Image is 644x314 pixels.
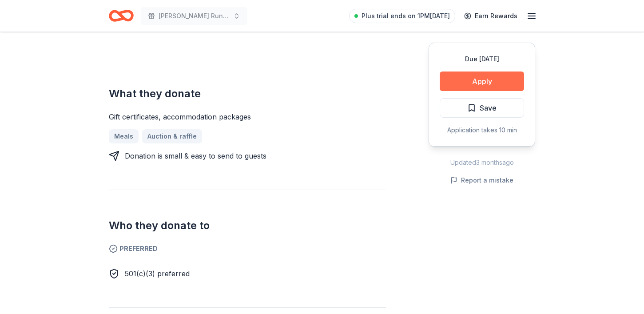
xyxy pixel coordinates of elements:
a: Plus trial ends on 1PM[DATE] [349,9,455,23]
div: Application takes 10 min [440,125,524,135]
div: Updated 3 months ago [429,157,535,168]
button: Report a mistake [450,175,513,186]
div: Gift certificates, accommodation packages [109,111,386,122]
span: 501(c)(3) preferred [125,269,190,278]
a: Earn Rewards [459,8,523,24]
button: [PERSON_NAME] Runner Educational Center 40th Anniversary Celebration [141,7,247,25]
div: Donation is small & easy to send to guests [125,151,266,161]
h2: Who they donate to [109,219,386,233]
span: Save [480,102,497,114]
div: Due [DATE] [440,54,524,64]
span: Plus trial ends on 1PM[DATE] [362,11,450,21]
a: Meals [109,129,139,143]
span: Preferred [109,243,386,254]
a: Auction & raffle [142,129,202,143]
a: Home [109,5,134,26]
button: Save [440,98,524,118]
h2: What they donate [109,87,386,101]
span: [PERSON_NAME] Runner Educational Center 40th Anniversary Celebration [159,11,230,21]
button: Apply [440,72,524,91]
